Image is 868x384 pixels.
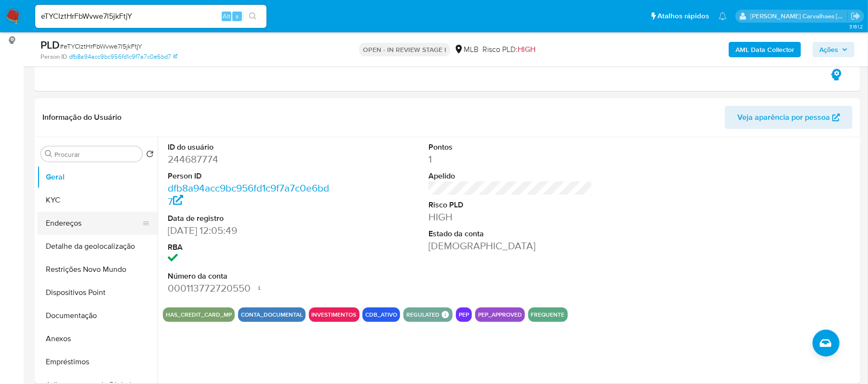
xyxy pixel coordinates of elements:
[37,281,158,304] button: Dispositivos Point
[37,327,158,350] button: Anexos
[428,229,593,239] dt: Estado da conta
[146,150,154,161] button: Retornar ao pedido padrão
[849,23,863,30] span: 3.161.2
[168,153,332,166] dd: 244687774
[428,171,593,181] dt: Apelido
[40,37,60,52] b: PLD
[729,42,801,57] button: AML Data Collector
[35,10,267,23] input: Pesquise usuários ou casos...
[42,113,121,122] h1: Informação do Usuário
[428,210,593,224] dd: HIGH
[168,181,329,208] a: dfb8a94acc9bc956fd1c9f7a7c0e6bd7
[851,11,861,21] a: Sair
[735,42,794,57] b: AML Data Collector
[428,142,593,153] dt: Pontos
[482,44,535,55] span: Risco PLD:
[168,171,332,181] dt: Person ID
[45,150,53,158] button: Procurar
[168,142,332,153] dt: ID do usuário
[657,11,709,21] span: Atalhos rápidos
[750,12,848,21] p: sara.carvalhaes@mercadopago.com.br
[819,42,838,57] span: Ações
[37,304,158,327] button: Documentação
[168,282,332,295] dd: 000113772720550
[454,44,479,55] div: MLB
[428,200,593,210] dt: Risco PLD
[54,150,138,159] input: Procurar
[518,44,535,55] span: HIGH
[168,242,332,253] dt: RBA
[168,224,332,237] dd: [DATE] 12:05:49
[168,271,332,282] dt: Número da conta
[69,52,177,61] a: dfb8a94acc9bc956fd1c9f7a7c0e6bd7
[719,12,727,20] a: Notificações
[813,42,855,57] button: Ações
[725,106,853,129] button: Veja aparência por pessoa
[243,10,263,23] button: search-icon
[223,12,230,21] span: Alt
[37,212,150,235] button: Endereços
[737,106,830,129] span: Veja aparência por pessoa
[359,43,450,56] p: OPEN - IN REVIEW STAGE I
[428,239,593,253] dd: [DEMOGRAPHIC_DATA]
[37,189,158,212] button: KYC
[60,41,142,51] span: # eTYCIztHrFbWvwe7l5jkFtjY
[236,12,239,21] span: s
[37,166,158,189] button: Geral
[37,235,158,258] button: Detalhe da geolocalização
[40,52,67,61] b: Person ID
[37,350,158,373] button: Empréstimos
[37,258,158,281] button: Restrições Novo Mundo
[428,153,593,166] dd: 1
[168,213,332,224] dt: Data de registro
